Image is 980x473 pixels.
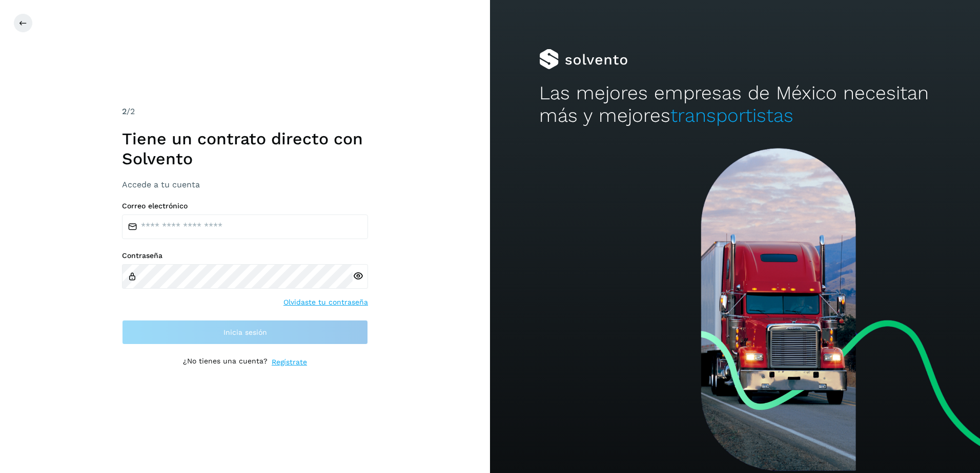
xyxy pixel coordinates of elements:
label: Correo electrónico [122,202,368,210]
span: Inicia sesión [223,329,267,336]
button: Inicia sesión [122,320,368,345]
h1: Tiene un contrato directo con Solvento [122,129,368,168]
span: 2 [122,106,127,116]
a: Olvidaste tu contraseña [283,297,368,308]
h2: Las mejores empresas de México necesitan más y mejores [539,82,931,127]
div: /2 [122,105,368,118]
label: Contraseña [122,251,368,260]
span: transportistas [670,104,793,126]
h3: Accede a tu cuenta [122,180,368,189]
a: Regístrate [272,357,307,368]
p: ¿No tienes una cuenta? [183,357,268,368]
